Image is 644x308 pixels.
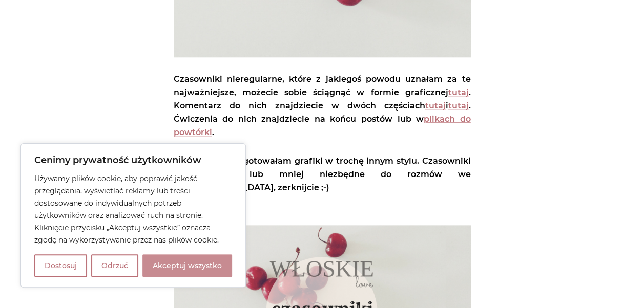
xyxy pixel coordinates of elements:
a: tutaj [448,101,469,111]
a: tutaj [425,101,446,111]
button: Dostosuj [34,254,87,277]
p: Cenimy prywatność użytkowników [34,154,232,166]
a: tutaj [448,87,469,97]
button: Odrzuć [91,254,138,277]
p: Używamy plików cookie, aby poprawić jakość przeglądania, wyświetlać reklamy lub treści dostosowan... [34,172,232,246]
p: Czasowniki nieregularne, które z jakiegoś powodu uznałam za te najważniejsze, możecie sobie ściąg... [174,73,471,139]
p: Tym razem przygotowałam grafiki w trochę innym stylu. Czasowniki są bardziej lub mniej niezbędne ... [174,155,471,194]
button: Akceptuj wszystko [142,254,232,277]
